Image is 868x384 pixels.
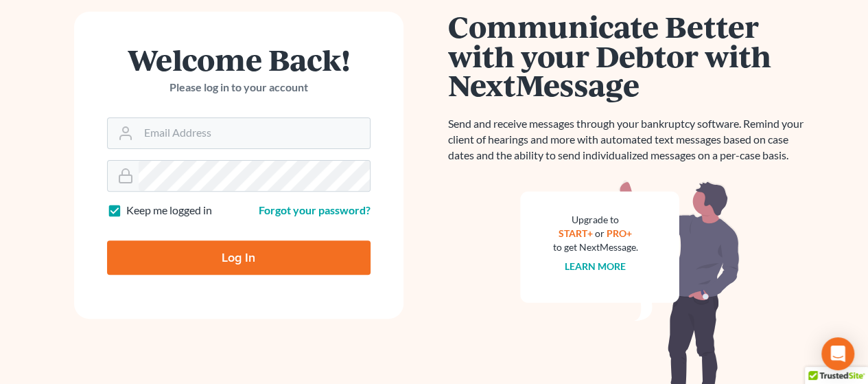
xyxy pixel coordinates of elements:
div: Upgrade to [553,213,638,227]
input: Log In [107,240,371,275]
p: Please log in to your account [107,80,371,95]
div: to get NextMessage. [553,240,638,254]
a: Learn more [565,260,626,272]
label: Keep me logged in [126,203,212,218]
a: Forgot your password? [259,203,371,216]
h1: Communicate Better with your Debtor with NextMessage [448,12,812,100]
p: Send and receive messages through your bankruptcy software. Remind your client of hearings and mo... [448,116,812,163]
span: or [595,227,605,239]
div: Open Intercom Messenger [821,337,854,370]
input: Email Address [139,118,370,148]
a: PRO+ [607,227,632,239]
a: START+ [559,227,593,239]
h1: Welcome Back! [107,45,371,74]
